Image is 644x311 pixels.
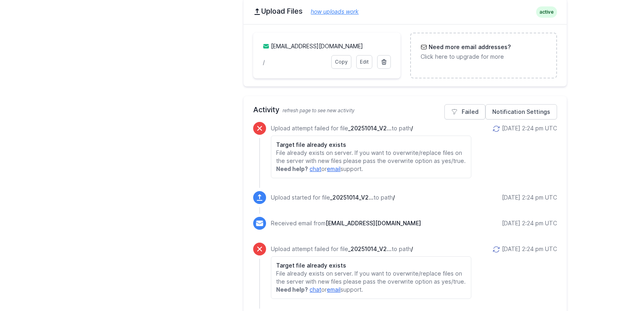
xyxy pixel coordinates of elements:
a: chat [310,286,321,293]
h3: Need more email addresses? [427,43,511,51]
span: [EMAIL_ADDRESS][DOMAIN_NAME] [326,220,421,227]
span: / [411,245,413,252]
p: File already exists on server. If you want to overwrite/replace files on the server with new file... [276,149,466,165]
a: Failed [444,104,485,119]
p: File already exists on server. If you want to overwrite/replace files on the server with new file... [276,270,466,286]
strong: Need help? [276,286,308,293]
iframe: Drift Widget Chat Controller [604,271,634,301]
p: Upload attempt failed for file to path [271,245,471,253]
a: Notification Settings [485,104,557,119]
a: how uploads work [303,8,359,15]
p: or support. [276,286,466,294]
p: or support. [276,165,466,173]
span: _20251014_V24.csv [348,245,392,252]
a: Copy [331,55,351,69]
span: / [393,194,395,201]
h6: Target file already exists [276,141,466,149]
span: refresh page to see new activity [283,107,355,113]
span: / [411,125,413,132]
p: Received email from [271,219,421,227]
p: / [263,58,326,66]
div: [DATE] 2:24 pm UTC [502,194,557,202]
span: active [536,6,557,18]
h2: Activity [253,104,557,115]
div: [DATE] 2:24 pm UTC [502,245,557,253]
h6: Target file already exists [276,262,466,270]
a: email [327,165,341,172]
p: Upload started for file to path [271,194,395,202]
p: Click here to upgrade for more [421,53,547,61]
a: [EMAIL_ADDRESS][DOMAIN_NAME] [271,43,363,49]
p: Upload attempt failed for file to path [271,124,471,132]
a: chat [310,165,321,172]
span: _20251014_V24.csv [348,125,392,132]
a: email [327,286,341,293]
div: [DATE] 2:24 pm UTC [502,219,557,227]
h2: Upload Files [253,6,557,16]
a: Edit [356,55,372,69]
a: Need more email addresses? Click here to upgrade for more [411,33,556,70]
div: [DATE] 2:24 pm UTC [502,124,557,132]
strong: Need help? [276,165,308,172]
span: _20251014_V24.csv [330,194,374,201]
